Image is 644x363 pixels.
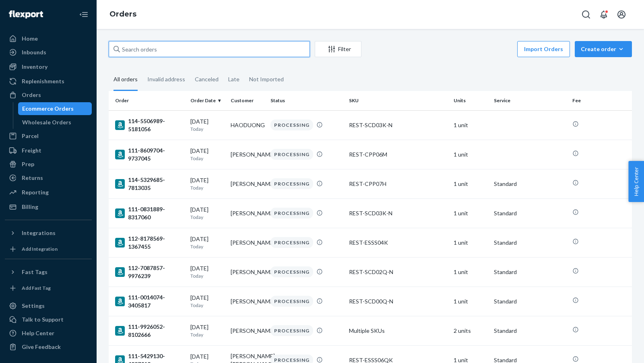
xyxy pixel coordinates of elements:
[115,146,184,163] div: 111-8609704-9737045
[5,282,92,295] a: Add Fast Tag
[190,214,224,221] p: Today
[494,180,566,188] p: Standard
[494,239,566,247] p: Standard
[227,257,268,287] td: [PERSON_NAME]
[349,180,447,188] div: REST-CPP07H
[494,327,566,335] p: Standard
[22,302,45,310] div: Settings
[22,48,46,56] div: Inbounds
[5,340,92,353] button: Give Feedback
[628,161,644,202] button: Help Center
[228,69,239,90] div: Late
[349,268,447,276] div: REST-SCD02Q-N
[190,264,224,279] div: [DATE]
[22,77,64,85] div: Replenishments
[613,6,630,23] button: Open account menu
[349,151,447,159] div: REST-CPP06M
[109,10,136,19] a: Orders
[270,325,313,336] div: PROCESSING
[450,198,491,228] td: 1 unit
[5,158,92,171] a: Prep
[22,268,47,276] div: Fast Tags
[227,198,268,228] td: [PERSON_NAME]
[270,149,313,160] div: PROCESSING
[227,316,268,345] td: [PERSON_NAME]
[227,169,268,198] td: [PERSON_NAME]
[5,186,92,199] a: Reporting
[450,110,491,140] td: 1 unit
[227,140,268,169] td: [PERSON_NAME]
[190,176,224,191] div: [DATE]
[22,188,49,196] div: Reporting
[190,155,224,162] p: Today
[22,316,64,324] div: Talk to Support
[115,117,184,133] div: 114-5506989-5181056
[270,178,313,189] div: PROCESSING
[22,91,41,99] div: Orders
[22,146,41,155] div: Freight
[22,63,47,71] div: Inventory
[346,316,450,345] td: Multiple SKUs
[227,228,268,257] td: [PERSON_NAME]
[103,3,143,26] ol: breadcrumbs
[5,144,92,157] a: Freight
[190,147,224,162] div: [DATE]
[190,243,224,250] p: Today
[22,245,58,252] div: Add Integration
[22,118,71,126] div: Wholesale Orders
[190,331,224,338] p: Today
[109,41,310,57] input: Search orders
[9,10,43,19] img: Flexport logo
[190,206,224,221] div: [DATE]
[18,116,92,129] a: Wholesale Orders
[5,130,92,142] a: Parcel
[5,266,92,278] button: Fast Tags
[18,102,92,115] a: Ecommerce Orders
[270,266,313,277] div: PROCESSING
[450,257,491,287] td: 1 unit
[349,121,447,129] div: REST-SCD03K-N
[450,91,491,110] th: Units
[115,205,184,221] div: 111-0831889-8317060
[575,41,632,57] button: Create order
[190,323,224,338] div: [DATE]
[227,287,268,316] td: [PERSON_NAME]
[115,264,184,280] div: 112-7087857-9976239
[22,132,39,140] div: Parcel
[578,6,594,23] button: Open Search Box
[22,174,43,182] div: Returns
[5,89,92,101] a: Orders
[349,297,447,305] div: REST-SCD00Q-N
[5,243,92,256] a: Add Integration
[494,297,566,305] p: Standard
[450,228,491,257] td: 1 unit
[315,41,361,57] button: Filter
[270,208,313,219] div: PROCESSING
[5,32,92,45] a: Home
[450,169,491,198] td: 1 unit
[315,45,361,53] div: Filter
[190,272,224,279] p: Today
[227,110,268,140] td: HAODUONG
[231,97,264,104] div: Customer
[5,75,92,88] a: Replenishments
[569,91,632,110] th: Fee
[190,126,224,132] p: Today
[5,227,92,239] button: Integrations
[517,41,570,57] button: Import Orders
[5,60,92,73] a: Inventory
[270,296,313,307] div: PROCESSING
[195,69,219,90] div: Canceled
[5,200,92,213] a: Billing
[5,299,92,312] a: Settings
[494,268,566,276] p: Standard
[450,316,491,345] td: 2 units
[270,120,313,130] div: PROCESSING
[267,91,346,110] th: Status
[22,160,34,168] div: Prep
[450,287,491,316] td: 1 unit
[450,140,491,169] td: 1 unit
[22,203,38,211] div: Billing
[115,323,184,339] div: 111-9926052-8102666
